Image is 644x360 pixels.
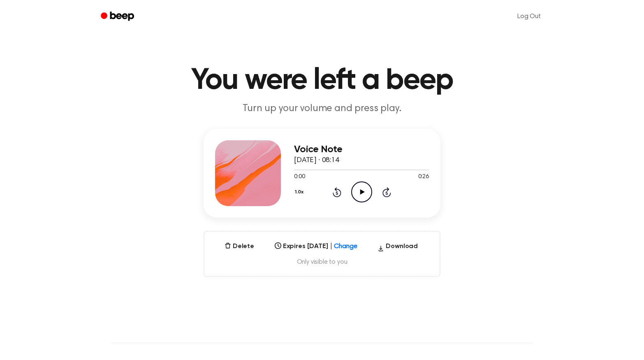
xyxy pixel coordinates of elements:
[374,242,421,255] button: Download
[221,242,257,251] button: Delete
[294,185,306,199] button: 1.0x
[95,9,141,25] a: Beep
[214,258,430,266] span: Only visible to you
[509,7,549,26] a: Log Out
[294,144,429,155] h3: Voice Note
[294,173,305,181] span: 0:00
[111,66,533,95] h1: You were left a beep
[164,102,480,116] p: Turn up your volume and press play.
[418,173,429,181] span: 0:26
[294,157,339,164] span: [DATE] · 08:14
